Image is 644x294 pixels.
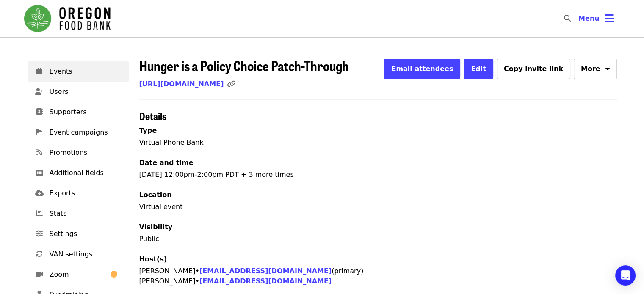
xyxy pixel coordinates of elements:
[139,223,173,231] span: Visibility
[199,267,332,275] a: [EMAIL_ADDRESS][DOMAIN_NAME]
[497,59,570,79] button: Copy invite link
[50,148,122,158] span: Promotions
[28,183,129,203] a: Exports
[28,61,129,82] a: Events
[24,5,111,32] img: Oregon Food Bank - Home
[28,143,129,163] a: Promotions
[464,59,493,79] button: Edit
[139,191,172,199] span: Location
[227,80,235,88] i: link icon
[36,169,43,177] i: list-alt icon
[50,87,122,97] span: Users
[199,277,332,285] a: [EMAIL_ADDRESS][DOMAIN_NAME]
[139,255,167,263] span: Host(s)
[36,128,42,136] i: pennant icon
[139,55,349,75] span: Hunger is a Policy Choice Patch-Through
[581,64,600,74] span: More
[36,270,43,278] i: video icon
[572,8,620,29] button: Toggle account menu
[50,269,111,280] span: Zoom
[227,80,240,88] span: Click to copy link!
[28,244,129,264] a: VAN settings
[28,82,129,102] a: Users
[384,59,460,79] button: Email attendees
[111,270,117,278] i: zoom caution indicator
[605,12,614,25] i: bars icon
[576,8,583,29] input: Search
[139,108,166,123] span: Details
[50,107,122,117] span: Supporters
[35,189,44,197] i: cloud-download icon
[564,14,571,22] i: search icon
[28,163,129,183] a: Additional fields
[50,168,122,178] span: Additional fields
[139,234,617,244] p: Public
[139,126,157,135] span: Type
[605,63,610,71] i: sort-down icon
[139,80,224,88] a: [URL][DOMAIN_NAME]
[28,102,129,122] a: Supporters
[50,66,122,77] span: Events
[50,188,122,198] span: Exports
[139,202,617,212] p: Virtual event
[28,203,129,224] a: Stats
[28,122,129,143] a: Event campaigns
[615,265,636,286] div: Open Intercom Messenger
[139,138,204,146] span: Virtual Phone Bank
[28,264,129,285] a: Zoomzoom caution indicator
[35,88,44,96] i: user-plus icon
[50,249,122,259] span: VAN settings
[391,65,453,73] span: Email attendees
[504,65,563,73] span: Copy invite link
[50,127,122,137] span: Event campaigns
[36,148,42,157] i: rss icon
[139,159,193,167] span: Date and time
[574,59,617,79] button: More
[36,108,43,116] i: address-book icon
[36,209,43,217] i: chart-bar icon
[578,14,600,22] span: Menu
[28,224,129,244] a: Settings
[36,250,43,258] i: sync icon
[471,65,486,73] span: Edit
[50,209,122,219] span: Stats
[139,267,364,285] span: [PERSON_NAME] • (primary) [PERSON_NAME] •
[50,229,122,239] span: Settings
[36,230,43,238] i: sliders-h icon
[36,67,42,75] i: calendar icon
